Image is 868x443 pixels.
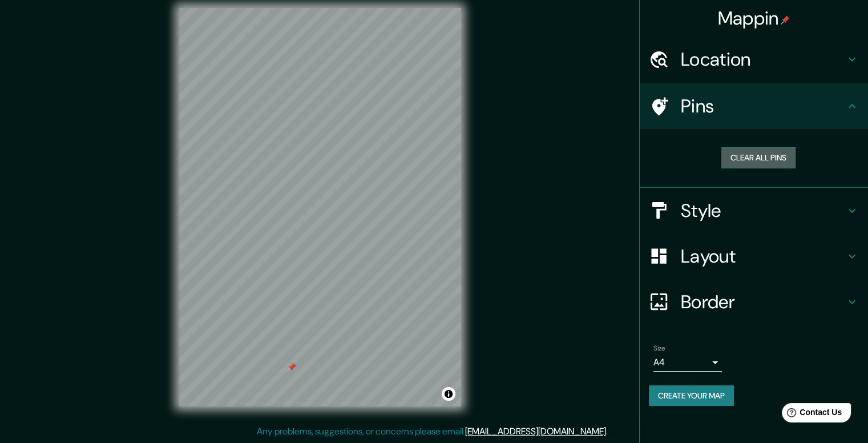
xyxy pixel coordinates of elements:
[257,425,608,438] p: Any problems, suggestions, or concerns please email .
[681,291,845,313] h4: Border
[649,385,734,406] button: Create your map
[640,233,868,279] div: Layout
[640,37,868,82] div: Location
[721,147,796,168] button: Clear all pins
[781,15,790,25] img: pin-icon.png
[653,343,665,353] label: Size
[766,398,855,430] iframe: Help widget launcher
[179,8,461,406] canvas: Map
[681,199,845,222] h4: Style
[681,245,845,268] h4: Layout
[681,95,845,118] h4: Pins
[640,279,868,325] div: Border
[608,425,609,438] div: .
[640,188,868,233] div: Style
[653,353,722,372] div: A4
[465,425,606,437] a: [EMAIL_ADDRESS][DOMAIN_NAME]
[442,387,455,401] button: Toggle attribution
[640,83,868,129] div: Pins
[609,425,612,438] div: .
[681,48,845,71] h4: Location
[718,7,790,30] h4: Mappin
